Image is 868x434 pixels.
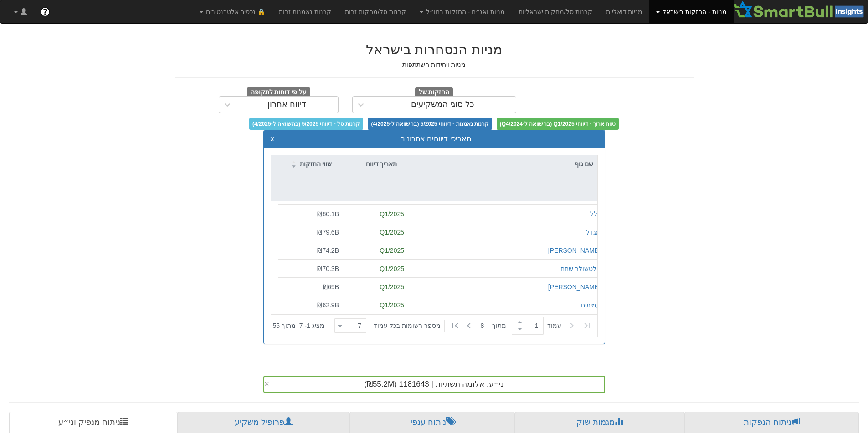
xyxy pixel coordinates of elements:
button: x [271,135,274,143]
div: Q1/2025 [347,300,404,309]
div: שם גוף [401,155,597,173]
div: ₪69B [282,282,339,291]
div: ₪80.1B [282,209,339,218]
a: פרופיל משקיע [178,412,349,434]
span: 8 [481,321,492,330]
span: קרנות סל - דיווחי 5/2025 (בהשוואה ל-4/2025) [249,118,363,130]
img: Smartbull [734,0,868,19]
button: מגדל [586,227,601,236]
span: Clear value [264,377,272,392]
button: [PERSON_NAME] [548,282,600,291]
div: Q1/2025 [347,209,404,218]
span: ? [42,7,47,16]
button: כלל [590,209,601,218]
a: ניתוח ענפי [349,412,515,434]
div: ₪79.6B [282,227,339,236]
a: ? [34,0,56,23]
span: ‏עמוד [547,321,561,330]
a: מניות ואג״ח - החזקות בחו״ל [413,0,512,23]
div: שווי החזקות [271,155,336,173]
a: קרנות נאמנות זרות [272,0,338,23]
div: ₪62.9B [282,300,339,309]
div: Q1/2025 [347,264,404,273]
span: החזקות של [415,87,453,97]
div: Q1/2025 [347,282,404,291]
a: מניות דואליות [599,0,650,23]
a: קרנות סל/מחקות זרות [338,0,413,23]
a: ניתוח מנפיק וני״ע [9,412,178,434]
a: מניות - החזקות בישראל [649,0,733,23]
div: ‏מציג 1 - 7 ‏ מתוך 55 [273,316,324,336]
span: × [264,380,269,388]
div: תאריך דיווח [336,155,401,173]
div: כל סוגי המשקיעים [411,100,474,109]
div: דיווח אחרון [267,100,306,109]
a: 🔒 נכסים אלטרנטיבים [193,0,272,23]
a: מגמות שוק [515,412,684,434]
span: קרנות נאמנות - דיווחי 5/2025 (בהשוואה ל-4/2025) [368,118,492,130]
span: על פי דוחות לתקופה [247,87,310,97]
div: ₪74.2B [282,245,339,255]
div: ₪70.3B [282,264,339,273]
a: ניתוח הנפקות [684,412,859,434]
button: עמיתים [581,300,601,309]
span: ‏מספר רשומות בכל עמוד [374,321,441,330]
h2: מניות הנסחרות בישראל [175,42,694,57]
span: תאריכי דיווחים אחרונים [400,135,472,143]
button: [PERSON_NAME] [548,245,600,255]
a: קרנות סל/מחקות ישראליות [512,0,599,23]
span: ני״ע: ‏אלומה תשתיות | 1181643 ‎(₪55.2M)‎ [364,380,504,388]
div: ‏ מתוך [331,316,596,336]
div: Q1/2025 [347,245,404,255]
button: אלטשולר שחם [560,264,601,273]
div: Q1/2025 [347,227,404,236]
h5: מניות ויחידות השתתפות [175,61,694,68]
span: טווח ארוך - דיווחי Q1/2025 (בהשוואה ל-Q4/2024) [497,118,619,130]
